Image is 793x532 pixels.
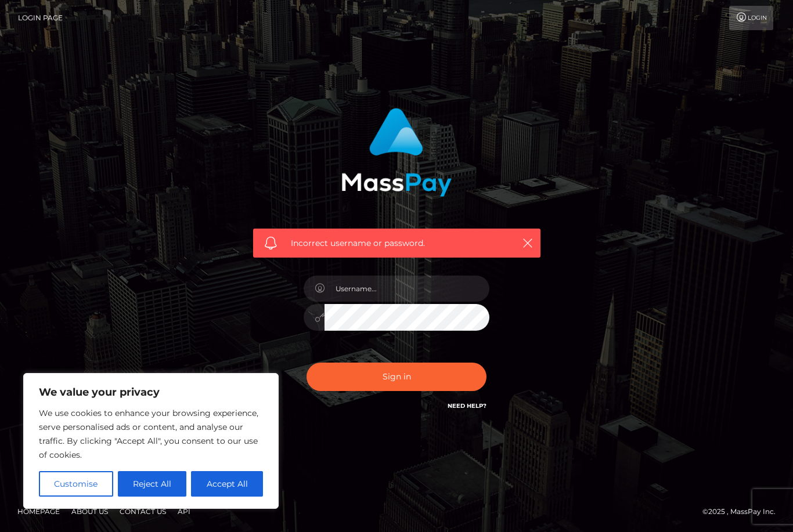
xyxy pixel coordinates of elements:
input: Username... [325,276,489,302]
button: Accept All [191,471,263,497]
a: Contact Us [115,502,171,520]
img: MassPay Login [341,108,452,197]
p: We use cookies to enhance your browsing experience, serve personalised ads or content, and analys... [39,406,263,462]
a: API [173,502,195,520]
div: © 2025 , MassPay Inc. [702,505,784,518]
a: Need Help? [448,402,486,410]
button: Customise [39,471,113,497]
a: Login Page [18,6,63,30]
span: Incorrect username or password. [291,237,503,249]
div: We value your privacy [23,373,279,509]
a: About Us [67,502,113,520]
a: Login [729,6,773,30]
p: We value your privacy [39,385,263,399]
button: Sign in [307,363,486,391]
button: Reject All [118,471,187,497]
a: Homepage [13,502,64,520]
